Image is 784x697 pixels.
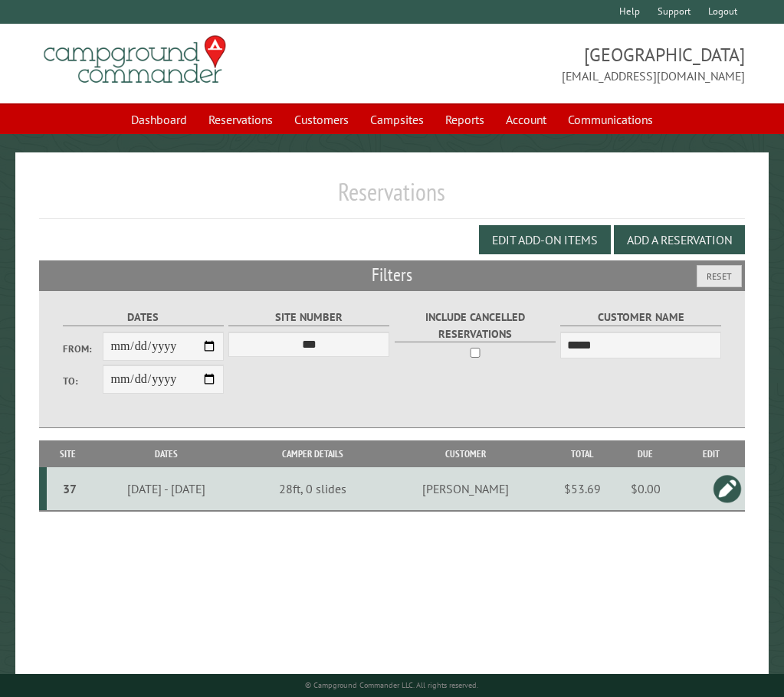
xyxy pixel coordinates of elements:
[285,105,358,134] a: Customers
[613,467,678,511] td: $0.00
[39,260,745,290] h2: Filters
[697,265,742,287] button: Reset
[91,481,242,496] div: [DATE] - [DATE]
[678,440,745,467] th: Edit
[89,440,244,467] th: Dates
[614,225,745,254] button: Add a Reservation
[39,177,745,219] h1: Reservations
[552,467,613,511] td: $53.69
[479,225,611,254] button: Edit Add-on Items
[122,105,196,134] a: Dashboard
[63,374,103,388] label: To:
[228,309,389,326] label: Site Number
[39,30,231,90] img: Campground Commander
[244,467,380,511] td: 28ft, 0 slides
[63,309,224,326] label: Dates
[361,105,433,134] a: Campsites
[559,105,662,134] a: Communications
[63,342,103,356] label: From:
[47,440,89,467] th: Site
[560,309,721,326] label: Customer Name
[436,105,494,134] a: Reports
[199,105,282,134] a: Reservations
[53,481,87,496] div: 37
[613,440,678,467] th: Due
[380,467,552,511] td: [PERSON_NAME]
[395,309,556,342] label: Include Cancelled Reservations
[305,680,478,690] small: © Campground Commander LLC. All rights reserved.
[244,440,380,467] th: Camper Details
[552,440,613,467] th: Total
[497,105,556,134] a: Account
[392,42,745,85] span: [GEOGRAPHIC_DATA] [EMAIL_ADDRESS][DOMAIN_NAME]
[380,440,552,467] th: Customer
